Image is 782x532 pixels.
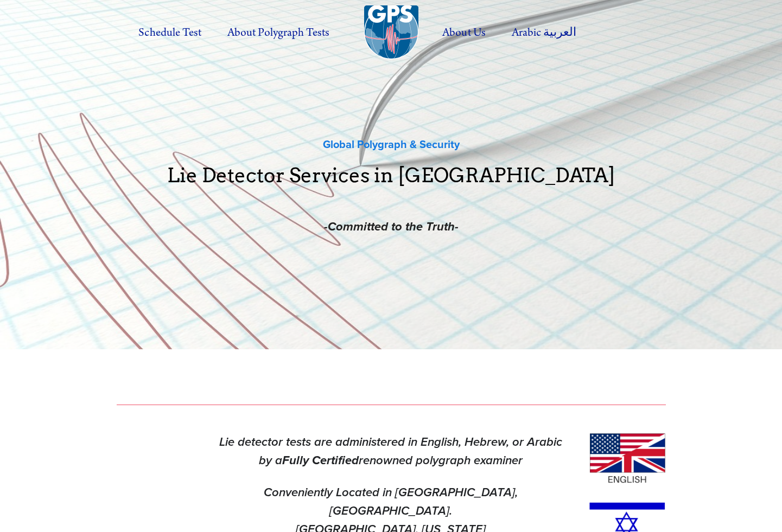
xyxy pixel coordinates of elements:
[117,165,666,204] h1: Lie Detector Services in [GEOGRAPHIC_DATA]
[323,136,460,152] strong: Global Polygraph & Security
[500,18,588,48] label: Arabic العربية
[282,453,359,469] em: Fully Certified
[215,18,341,48] label: About Polygraph Tests
[364,5,418,60] img: Global Polygraph & Security
[324,220,459,235] em: -Committed to the Truth-
[430,18,497,48] label: About Us
[219,435,562,468] em: Lie detector tests are administered in English, Hebrew, or Arabic by a
[126,18,213,48] a: Schedule Test
[359,453,523,468] em: renowned polygraph examiner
